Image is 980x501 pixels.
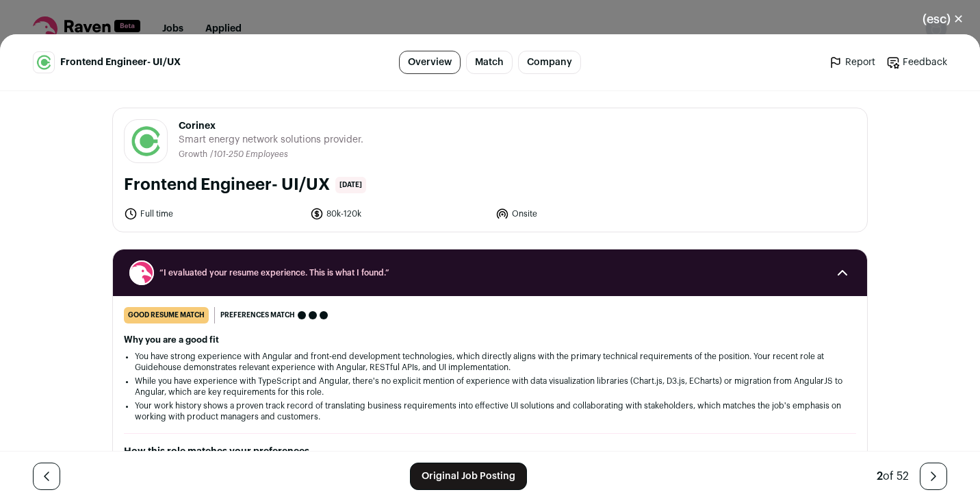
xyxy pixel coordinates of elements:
[135,351,845,373] li: You have strong experience with Angular and front-end development technologies, which directly al...
[829,56,875,69] a: Report
[310,207,488,221] li: 80k-120k
[877,471,883,482] span: 2
[135,376,845,398] li: While you have experience with TypeScript and Angular, there's no explicit mention of experience ...
[210,149,288,160] li: /
[124,445,856,459] h2: How this role matches your preferences
[179,133,363,147] span: Smart energy network solutions provider.
[124,307,209,323] div: good resume match
[124,174,330,196] h1: Frontend Engineer- UI/UX
[124,207,302,221] li: Full time
[214,150,288,158] span: 101-250 Employees
[410,463,527,490] a: Original Job Posting
[335,177,366,193] span: [DATE]
[60,56,181,69] span: Frontend Engineer- UI/UX
[179,149,210,160] li: Growth
[159,267,821,278] span: “I evaluated your resume experience. This is what I found.”
[906,4,980,34] button: Close modal
[220,308,295,322] span: Preferences match
[125,120,167,162] img: d319e20a5c92a33f5594a7f72e5b781c69b8c2b3e4106cc636adf508db445200.png
[399,51,461,74] a: Overview
[34,52,54,73] img: d319e20a5c92a33f5594a7f72e5b781c69b8c2b3e4106cc636adf508db445200.png
[135,400,845,422] li: Your work history shows a proven track record of translating business requirements into effective...
[466,51,513,74] a: Match
[518,51,581,74] a: Company
[886,56,947,69] a: Feedback
[124,334,856,345] h2: Why you are a good fit
[495,207,673,221] li: Onsite
[877,468,909,485] div: of 52
[179,119,363,133] span: Corinex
